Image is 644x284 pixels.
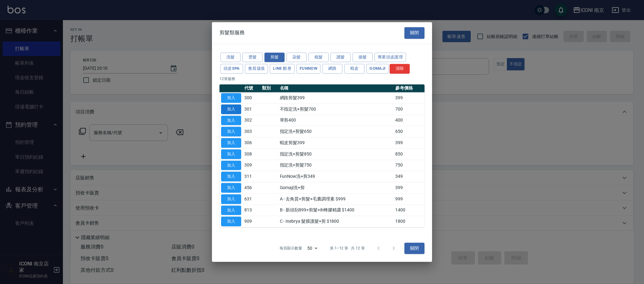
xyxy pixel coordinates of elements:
[243,115,260,126] td: 302
[394,126,425,137] td: 650
[278,149,394,160] td: 指定洗+剪髮850
[394,205,425,216] td: 1400
[243,84,260,92] th: 代號
[243,160,260,171] td: 309
[278,205,394,216] td: B - 新頭刮899+剪髮+ih蜂膠精露 $1400
[243,182,260,194] td: 456
[322,64,342,74] button: 網路
[243,194,260,205] td: 631
[366,64,389,74] button: Gomaji
[243,216,260,227] td: 909
[394,194,425,205] td: 999
[278,92,394,104] td: 網路剪髮399
[243,104,260,115] td: 301
[221,93,241,103] button: 加入
[375,52,406,62] button: 專業頭皮護理
[394,182,425,194] td: 399
[221,194,241,204] button: 加入
[394,104,425,115] td: 700
[221,116,241,125] button: 加入
[278,194,394,205] td: A - 去角質+剪髮+毛囊調理素 $999
[278,160,394,171] td: 指定洗+剪髮750
[394,92,425,104] td: 399
[243,205,260,216] td: 813
[264,52,285,62] button: 剪髮
[404,27,425,39] button: 關閉
[394,171,425,182] td: 349
[278,171,394,182] td: FunNow洗+剪349
[278,182,394,194] td: Gomaji洗+剪
[221,217,241,227] button: 加入
[221,127,241,137] button: 加入
[278,126,394,137] td: 指定洗+剪髮650
[219,76,425,82] p: 12 筆服務
[221,205,241,215] button: 加入
[390,64,410,74] button: 清除
[219,30,245,36] span: 剪髮類服務
[394,115,425,126] td: 400
[243,149,260,160] td: 308
[394,149,425,160] td: 850
[221,172,241,182] button: 加入
[305,240,320,257] div: 50
[394,137,425,149] td: 399
[394,84,425,92] th: 參考價格
[221,149,241,159] button: 加入
[270,64,295,74] button: LINE 酷卷
[330,246,365,251] p: 第 1–12 筆 共 12 筆
[260,84,278,92] th: 類別
[344,64,364,74] button: 蝦皮
[394,160,425,171] td: 750
[404,243,425,254] button: 關閉
[353,52,373,62] button: 接髮
[220,64,243,74] button: 頭皮SPA
[242,52,263,62] button: 燙髮
[330,52,351,62] button: 護髮
[297,64,320,74] button: FUNNOW
[221,183,241,193] button: 加入
[308,52,329,62] button: 梳髮
[394,216,425,227] td: 1800
[278,137,394,149] td: 蝦皮剪髮399
[278,84,394,92] th: 名稱
[221,138,241,148] button: 加入
[245,64,268,74] button: 會員儲值
[278,115,394,126] td: 單剪400
[243,126,260,137] td: 303
[243,137,260,149] td: 306
[243,171,260,182] td: 311
[220,52,241,62] button: 洗髮
[221,161,241,170] button: 加入
[278,104,394,115] td: 不指定洗+剪髮700
[280,246,302,251] p: 每頁顯示數量
[221,104,241,114] button: 加入
[243,92,260,104] td: 300
[286,52,307,62] button: 染髮
[278,216,394,227] td: C - Inebrya 髮膜護髮+剪 $1800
